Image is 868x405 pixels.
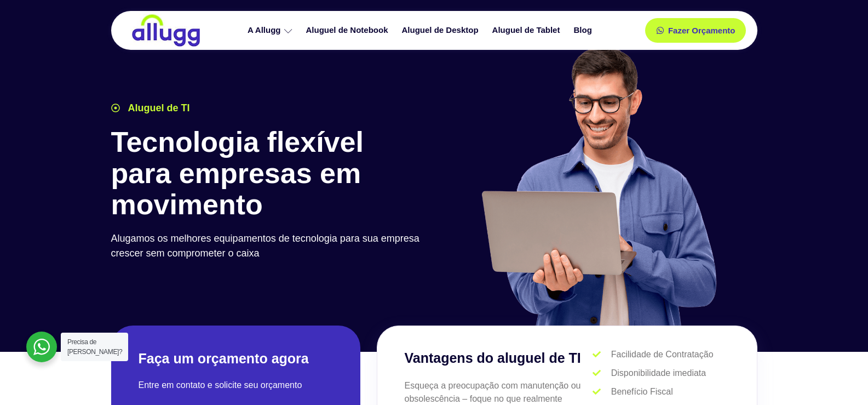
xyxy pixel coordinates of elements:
[608,367,706,380] span: Disponibilidade imediata
[111,231,429,261] p: Alugamos os melhores equipamentos de tecnologia para sua empresa crescer sem comprometer o caixa
[125,101,190,116] span: Aluguel de TI
[405,348,593,369] h3: Vantagens do aluguel de TI
[301,21,396,40] a: Aluguel de Notebook
[111,127,429,221] h1: Tecnologia flexível para empresas em movimento
[813,352,868,405] iframe: Chat Widget
[396,21,487,40] a: Aluguel de Desktop
[478,46,719,326] img: aluguel de ti para startups
[67,338,122,356] span: Precisa de [PERSON_NAME]?
[608,385,673,398] span: Benefício Fiscal
[130,14,202,47] img: locação de TI é Allugg
[487,21,568,40] a: Aluguel de Tablet
[668,26,735,35] span: Fazer Orçamento
[568,21,600,40] a: Blog
[608,348,714,361] span: Facilidade de Contratação
[139,379,333,392] p: Entre em contato e solicite seu orçamento
[242,21,301,40] a: A Allugg
[645,18,746,43] a: Fazer Orçamento
[139,350,333,368] h2: Faça um orçamento agora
